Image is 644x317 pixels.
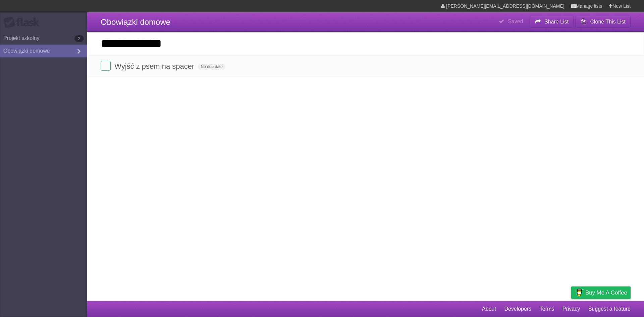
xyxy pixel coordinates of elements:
[504,303,531,315] a: Developers
[198,64,225,70] span: No due date
[575,287,584,298] img: Buy me a coffee
[101,17,170,27] span: Obowiązki domowe
[588,303,631,315] a: Suggest a feature
[74,35,84,42] b: 2
[530,16,574,28] button: Share List
[114,62,196,70] span: Wyjść z psem na spacer
[585,287,627,299] span: Buy me a coffee
[540,303,554,315] a: Terms
[544,19,569,24] b: Share List
[562,303,580,315] a: Privacy
[571,286,631,299] a: Buy me a coffee
[3,16,44,29] div: Flask
[590,19,626,24] b: Clone This List
[575,16,631,28] button: Clone This List
[482,303,496,315] a: About
[101,61,111,71] label: Done
[508,18,523,24] b: Saved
